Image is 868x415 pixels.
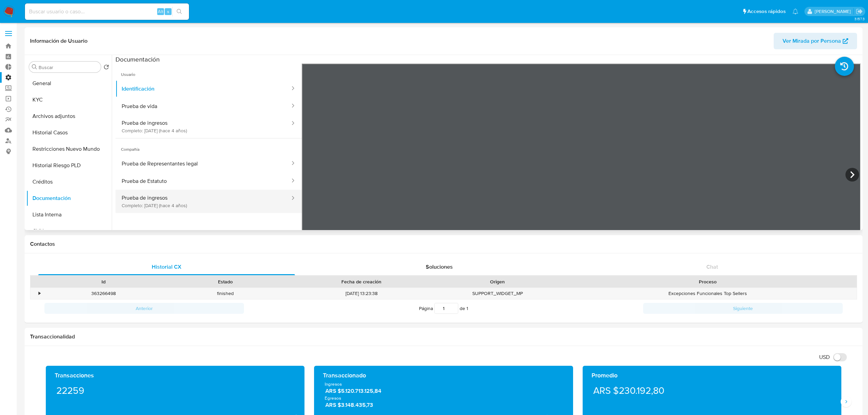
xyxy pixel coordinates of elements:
[26,206,112,223] button: Lista Interna
[856,8,863,15] a: Salir
[426,263,453,271] span: Soluciones
[26,157,112,174] button: Historial Riesgo PLD
[706,263,718,271] span: Chat
[792,9,798,14] a: Notificaciones
[172,7,186,16] button: search-icon
[152,263,181,271] span: Historial CX
[286,288,436,299] div: [DATE] 13:23:38
[563,278,852,285] div: Proceso
[26,124,112,141] button: Historial Casos
[466,305,468,312] span: 1
[30,38,87,44] h1: Información de Usuario
[815,8,853,15] p: ludmila.lanatti@mercadolibre.com
[419,303,468,314] span: Página de
[26,174,112,190] button: Créditos
[47,278,160,285] div: Id
[32,64,37,70] button: Buscar
[441,278,554,285] div: Origen
[167,8,169,15] span: s
[26,141,112,157] button: Restricciones Nuevo Mundo
[291,278,432,285] div: Fecha de creación
[26,190,112,206] button: Documentación
[783,33,841,49] span: Ver Mirada por Persona
[30,333,857,340] h1: Transaccionalidad
[26,75,112,92] button: General
[643,303,843,314] button: Siguiente
[26,92,112,108] button: KYC
[158,8,163,15] span: Alt
[39,64,98,70] input: Buscar
[164,288,286,299] div: finished
[26,223,112,239] button: CVU
[774,33,857,49] button: Ver Mirada por Persona
[104,64,109,72] button: Volver al orden por defecto
[436,288,558,299] div: SUPPORT_WIDGET_MP
[39,290,40,297] div: •
[44,303,244,314] button: Anterior
[558,288,857,299] div: Excepciones Funcionales Top Sellers
[30,241,857,247] h1: Contactos
[26,108,112,124] button: Archivos adjuntos
[169,278,282,285] div: Estado
[42,288,164,299] div: 363266498
[25,7,189,16] input: Buscar usuario o caso...
[747,8,786,15] span: Accesos rápidos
